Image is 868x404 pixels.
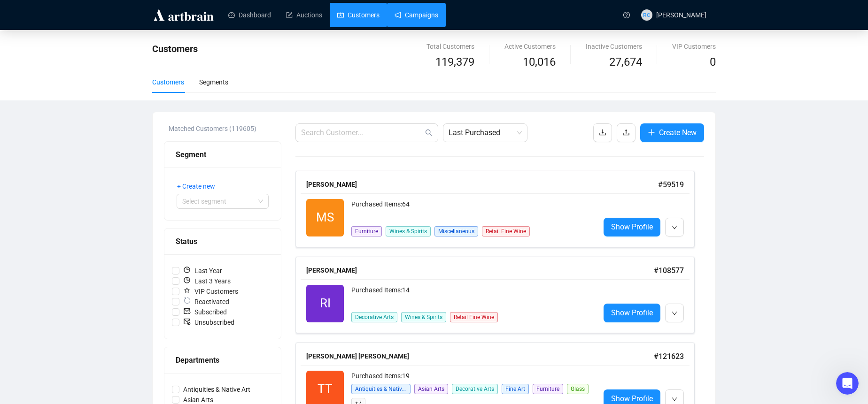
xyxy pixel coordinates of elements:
[386,226,431,236] span: Wines & Spirits
[648,129,655,136] span: plus
[177,179,223,194] button: + Create new
[710,55,716,69] span: 0
[176,149,270,160] div: Segment
[450,312,498,322] span: Retail Fine Wine
[599,129,606,136] span: download
[152,43,198,54] span: Customers
[604,304,660,322] a: Show Profile
[320,294,331,313] span: RI
[643,10,650,19] span: RC
[609,53,642,71] span: 27,674
[659,127,697,138] span: Create New
[179,276,234,286] span: Last 3 Years
[672,225,677,230] span: down
[586,41,642,52] div: Inactive Customers
[286,3,322,27] a: Auctions
[316,208,334,227] span: MS
[656,11,706,19] span: [PERSON_NAME]
[179,307,231,317] span: Subscribed
[502,384,529,394] span: Fine Art
[672,396,677,402] span: down
[426,41,474,52] div: Total Customers
[295,257,704,333] a: [PERSON_NAME]#108577RIPurchased Items:14Decorative ArtsWines & SpiritsRetail Fine WineShow Profile
[179,286,242,297] span: VIP Customers
[567,384,589,394] span: Glass
[179,297,233,307] span: Reactivated
[836,372,859,395] iframe: Intercom live chat
[152,77,184,87] div: Customers
[434,226,478,236] span: Miscellaneous
[449,124,522,142] span: Last Purchased
[176,236,270,247] div: Status
[351,285,592,304] div: Purchased Items: 14
[622,129,630,136] span: upload
[658,180,684,189] span: # 59519
[452,384,498,394] span: Decorative Arts
[306,351,654,361] div: [PERSON_NAME] [PERSON_NAME]
[199,77,228,87] div: Segments
[351,199,592,218] div: Purchased Items: 64
[640,123,704,142] button: Create New
[169,123,281,134] div: Matched Customers (119605)
[318,380,333,399] span: TT
[654,352,684,361] span: # 121623
[152,8,215,23] img: logo
[672,311,677,316] span: down
[395,3,438,27] a: Campaigns
[623,12,630,18] span: question-circle
[435,53,474,71] span: 119,379
[351,384,411,394] span: Antiquities & Native Art
[306,265,654,275] div: [PERSON_NAME]
[504,41,556,52] div: Active Customers
[523,53,556,71] span: 10,016
[611,307,653,319] span: Show Profile
[611,221,653,233] span: Show Profile
[306,179,658,190] div: [PERSON_NAME]
[179,266,226,276] span: Last Year
[228,3,271,27] a: Dashboard
[351,226,382,236] span: Furniture
[179,384,254,395] span: Antiquities & Native Art
[414,384,448,394] span: Asian Arts
[604,218,660,236] a: Show Profile
[482,226,530,236] span: Retail Fine Wine
[401,312,446,322] span: Wines & Spirits
[672,41,716,52] div: VIP Customers
[425,129,433,137] span: search
[176,354,270,366] div: Departments
[533,384,563,394] span: Furniture
[351,371,592,382] div: Purchased Items: 19
[295,171,704,247] a: [PERSON_NAME]#59519MSPurchased Items:64FurnitureWines & SpiritsMiscellaneousRetail Fine WineShow ...
[654,266,684,275] span: # 108577
[179,317,238,328] span: Unsubscribed
[351,312,397,322] span: Decorative Arts
[177,181,215,191] span: + Create new
[337,3,380,27] a: Customers
[301,127,423,138] input: Search Customer...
